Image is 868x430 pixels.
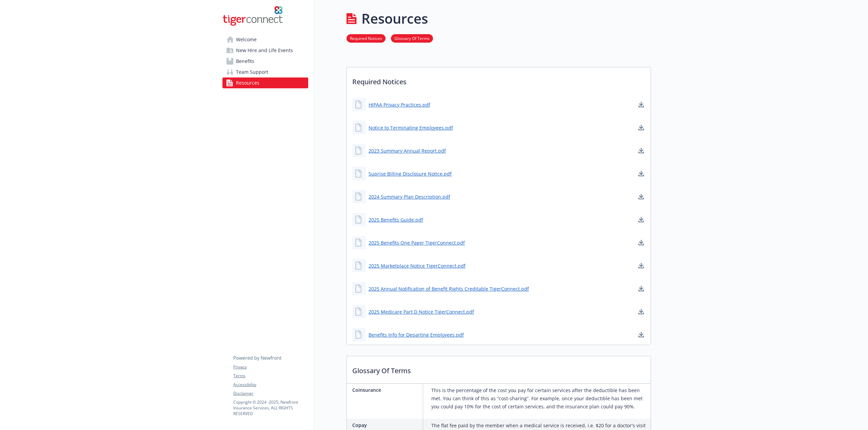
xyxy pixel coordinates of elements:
[369,124,453,131] a: Notice to Terminating Employees.pdf
[352,386,420,393] p: Coinsurance
[233,390,308,397] a: Disclaimer
[347,35,386,41] a: Required Notices
[347,67,651,92] p: Required Notices
[637,262,645,270] a: download document
[637,239,645,247] a: download document
[233,382,308,388] a: Accessibility
[431,386,648,411] p: This is the percentage of the cost you pay for certain services after the deductible has been met...
[369,308,474,315] a: 2025 Medicare Part D Notice TigerConnect.pdf
[222,77,308,88] a: Resources
[233,373,308,379] a: Terms
[391,35,433,41] a: Glossary Of Terms
[637,285,645,293] a: download document
[236,67,268,77] span: Team Support
[236,34,257,45] span: Welcome
[352,422,420,429] p: Copay
[369,239,465,246] a: 2025 Benefits One Pager TigerConnect.pdf
[637,100,645,109] a: download document
[369,147,446,154] a: 2023 Summary Annual Report.pdf
[369,262,466,269] a: 2025 Marketplace Notice TigerConnect.pdf
[369,101,430,108] a: HIPAA Privacy Practices.pdf
[637,146,645,155] a: download document
[637,169,645,178] a: download document
[222,45,308,56] a: New Hire and Life Events
[369,285,529,292] a: 2025 Annual Notification of Benefit Rights Creditable TigerConnect.pdf
[637,123,645,132] a: download document
[236,77,259,88] span: Resources
[236,45,293,56] span: New Hire and Life Events
[369,216,423,223] a: 2025 Benefits Guide.pdf
[347,356,651,381] p: Glossary Of Terms
[637,216,645,224] a: download document
[233,399,308,416] p: Copyright © 2024 - 2025 , Newfront Insurance Services, ALL RIGHTS RESERVED
[369,193,450,200] a: 2024 Summary Plan Description.pdf
[222,34,308,45] a: Welcome
[233,364,308,370] a: Privacy
[369,331,464,338] a: Benefits Info for Departing Employees.pdf
[637,193,645,201] a: download document
[637,331,645,339] a: download document
[369,170,452,177] a: Suprise Billing Disclosure Notice.pdf
[361,8,428,29] h1: Resources
[222,56,308,67] a: Benefits
[236,56,254,67] span: Benefits
[637,308,645,316] a: download document
[222,67,308,77] a: Team Support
